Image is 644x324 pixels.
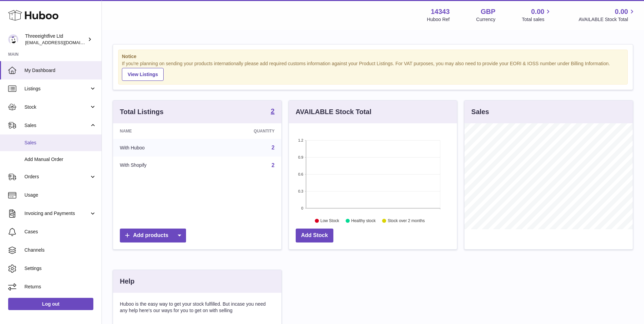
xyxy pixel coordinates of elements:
[578,7,636,23] a: 0.00 AVAILABLE Stock Total
[301,206,303,210] text: 0
[615,7,628,16] span: 0.00
[298,189,303,193] text: 0.3
[298,138,303,142] text: 1.2
[298,155,303,159] text: 0.9
[8,298,93,310] a: Log out
[8,34,18,44] img: internalAdmin-14343@internal.huboo.com
[24,192,96,198] span: Usage
[113,157,204,174] td: With Shopify
[24,104,89,110] span: Stock
[24,247,96,253] span: Channels
[476,16,496,23] div: Currency
[388,218,425,223] text: Stock over 2 months
[24,67,96,74] span: My Dashboard
[522,16,552,23] span: Total sales
[24,210,89,217] span: Invoicing and Payments
[113,123,204,139] th: Name
[271,108,275,116] a: 2
[272,145,275,150] a: 2
[296,229,333,242] a: Add Stock
[24,174,89,180] span: Orders
[25,40,100,45] span: [EMAIL_ADDRESS][DOMAIN_NAME]
[296,107,371,116] h3: AVAILABLE Stock Total
[122,53,624,60] strong: Notice
[298,172,303,176] text: 0.6
[320,218,339,223] text: Low Stock
[24,156,96,163] span: Add Manual Order
[522,7,552,23] a: 0.00 Total sales
[24,122,89,129] span: Sales
[24,140,96,146] span: Sales
[113,139,204,157] td: With Huboo
[25,33,86,46] div: Threeeightfive Ltd
[431,7,450,16] strong: 14343
[24,265,96,272] span: Settings
[24,86,89,92] span: Listings
[24,229,96,235] span: Cases
[120,301,275,314] p: Huboo is the easy way to get your stock fulfilled. But incase you need any help here's our ways f...
[24,284,96,290] span: Returns
[122,68,164,81] a: View Listings
[427,16,450,23] div: Huboo Ref
[122,60,624,81] div: If you're planning on sending your products internationally please add required customs informati...
[578,16,636,23] span: AVAILABLE Stock Total
[272,162,275,168] a: 2
[531,7,545,16] span: 0.00
[204,123,281,139] th: Quantity
[351,218,376,223] text: Healthy stock
[120,107,164,116] h3: Total Listings
[120,277,134,286] h3: Help
[120,229,186,242] a: Add products
[271,108,275,114] strong: 2
[481,7,495,16] strong: GBP
[471,107,489,116] h3: Sales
